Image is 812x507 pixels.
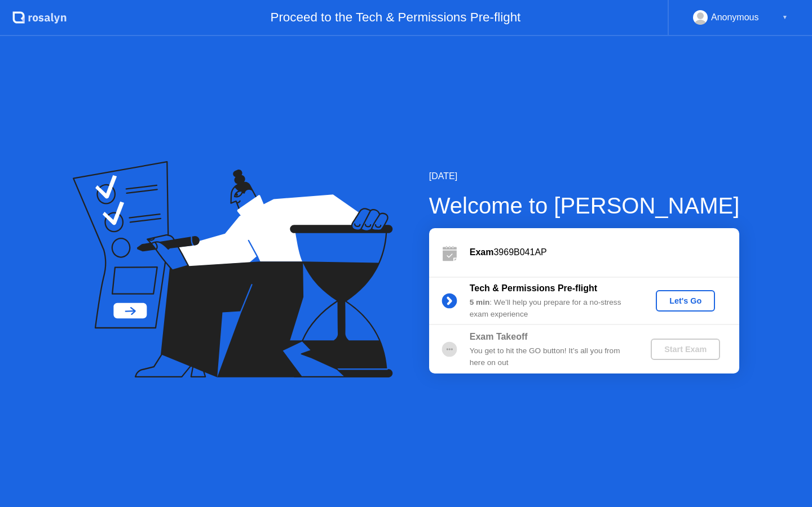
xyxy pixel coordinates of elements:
div: You get to hit the GO button! It’s all you from here on out [470,345,632,368]
div: Start Exam [655,345,716,354]
b: Exam Takeoff [470,332,528,341]
b: Exam [470,247,494,257]
div: 3969B041AP [470,246,739,259]
b: Tech & Permissions Pre-flight [470,283,597,293]
div: [DATE] [429,170,740,183]
button: Start Exam [651,339,720,360]
div: Anonymous [711,10,759,25]
button: Let's Go [656,290,715,312]
div: Welcome to [PERSON_NAME] [429,189,740,223]
b: 5 min [470,298,490,306]
div: Let's Go [660,296,710,305]
div: ▼ [782,10,788,25]
div: : We’ll help you prepare for a no-stress exam experience [470,297,632,320]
